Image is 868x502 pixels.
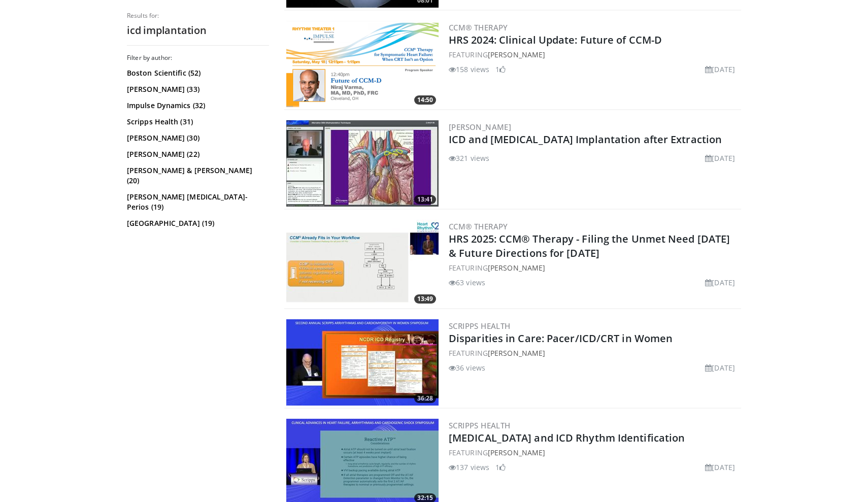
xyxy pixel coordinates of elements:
a: [MEDICAL_DATA] and ICD Rhythm Identification [449,431,685,445]
a: Disparities in Care: Pacer/ICD/CRT in Women [449,331,673,345]
a: CCM® Therapy [449,221,508,231]
div: FEATURING [449,348,739,358]
span: 14:50 [414,95,436,105]
div: FEATURING [449,447,739,458]
a: HRS 2024: Clinical Update: Future of CCM-D [449,33,662,47]
a: [PERSON_NAME] [488,263,545,273]
a: [PERSON_NAME] [488,348,545,358]
h2: icd implantation [127,24,269,37]
a: Impulse Dynamics (32) [127,101,266,111]
a: [PERSON_NAME] [449,122,511,132]
span: 13:49 [414,294,436,304]
li: [DATE] [705,462,735,473]
a: CCM® Therapy [449,22,508,32]
img: cbc486a8-c030-4d3f-a78d-bdf07d598010.300x170_q85_crop-smart_upscale.jpg [286,120,439,207]
li: 63 views [449,277,485,288]
a: [PERSON_NAME] [488,448,545,457]
li: [DATE] [705,362,735,373]
img: aa0d8726-fc33-455f-8987-44e96b759887.png.300x170_q85_crop-smart_upscale.png [286,21,439,107]
a: 36:28 [286,319,439,406]
a: Scripps Health [449,321,511,331]
a: [PERSON_NAME] [MEDICAL_DATA]- Perios (19) [127,192,266,212]
li: 137 views [449,462,489,473]
li: [DATE] [705,153,735,163]
li: [DATE] [705,277,735,288]
span: 36:28 [414,394,436,403]
li: 158 views [449,64,489,75]
a: 13:49 [286,220,439,306]
li: 36 views [449,362,485,373]
a: Scripps Health (31) [127,117,266,127]
li: 1 [495,64,506,75]
a: HRS 2025: CCM® Therapy - Filing the Unmet Need [DATE] & Future Directions for [DATE] [449,232,730,260]
a: ICD and [MEDICAL_DATA] Implantation after Extraction [449,132,722,146]
a: [PERSON_NAME] & [PERSON_NAME] (20) [127,165,266,186]
div: FEATURING [449,49,739,60]
a: [PERSON_NAME] [488,50,545,59]
h3: Filter by author: [127,54,269,62]
a: Scripps Health [449,420,511,430]
li: [DATE] [705,64,735,75]
a: 13:41 [286,120,439,207]
a: [PERSON_NAME] (33) [127,84,266,94]
img: c645f7c1-0c62-4d67-9ac4-a585eb9b38d2.300x170_q85_crop-smart_upscale.jpg [286,220,439,306]
a: [GEOGRAPHIC_DATA] (19) [127,218,266,228]
p: Results for: [127,12,269,20]
a: [PERSON_NAME] (30) [127,133,266,143]
li: 321 views [449,153,489,163]
img: 2e1a104f-fb5b-41ff-9b22-c05b66e30fa8.300x170_q85_crop-smart_upscale.jpg [286,319,439,406]
div: FEATURING [449,262,739,273]
span: 13:41 [414,195,436,204]
a: [PERSON_NAME] (22) [127,149,266,159]
li: 1 [495,462,506,473]
a: 14:50 [286,21,439,107]
a: Boston Scientific (52) [127,68,266,78]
